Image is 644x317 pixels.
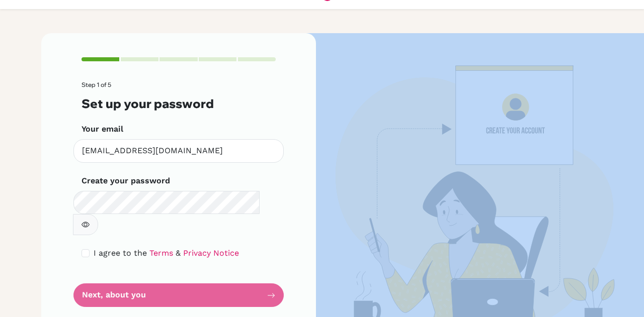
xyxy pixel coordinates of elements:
[176,248,181,258] span: &
[82,96,276,111] h3: Set up your password
[183,248,239,258] a: Privacy Notice
[82,123,123,135] label: Your email
[73,139,284,163] input: Insert your email*
[149,248,173,258] a: Terms
[82,81,111,88] span: Step 1 of 5
[82,175,170,187] label: Create your password
[94,248,147,258] span: I agree to the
